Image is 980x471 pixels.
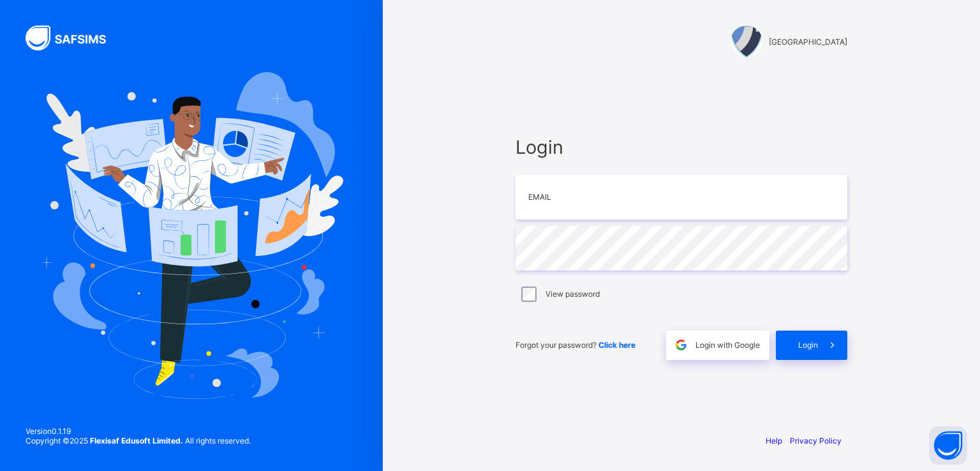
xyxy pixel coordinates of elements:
[766,436,782,445] a: Help
[26,426,251,436] span: Version 0.1.19
[769,37,847,47] span: [GEOGRAPHIC_DATA]
[516,340,635,350] span: Forgot your password?
[40,72,343,399] img: Hero Image
[90,436,183,445] strong: Flexisaf Edusoft Limited.
[798,340,818,350] span: Login
[674,338,688,352] img: google.396cfc9801f0270233282035f929180a.svg
[516,136,847,158] span: Login
[26,436,251,445] span: Copyright © 2025 All rights reserved.
[546,289,600,299] label: View password
[598,340,635,350] a: Click here
[790,436,842,445] a: Privacy Policy
[695,340,760,350] span: Login with Google
[929,426,967,465] button: Open asap
[26,26,121,50] img: SAFSIMS Logo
